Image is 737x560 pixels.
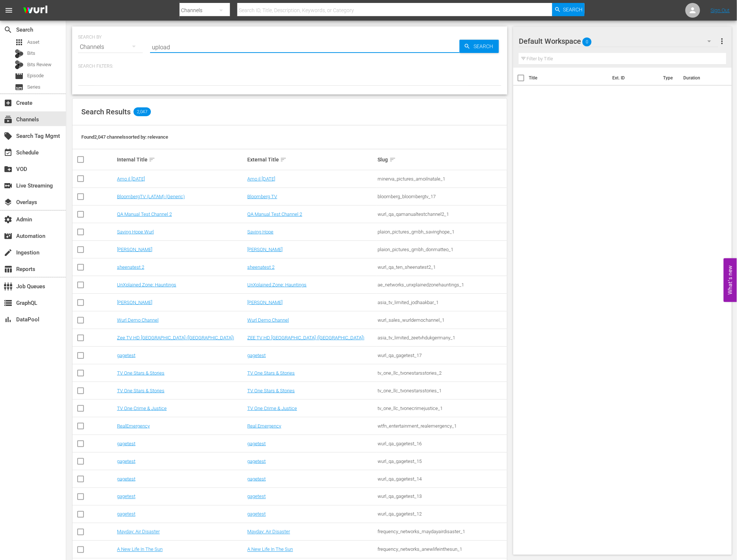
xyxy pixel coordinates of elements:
span: menu [4,6,13,15]
a: [PERSON_NAME] [117,300,152,305]
a: [PERSON_NAME] [247,300,283,305]
a: gagetest [247,353,266,358]
a: UnXplained Zone: Hauntings [247,282,307,288]
a: TV One Crime & Justice [117,406,167,411]
a: QA Manual Test Channel 2 [247,211,302,217]
div: wurl_qa_qamanualtestchannel2_1 [378,211,506,217]
a: gagetest [117,511,135,517]
a: gagetest [247,441,266,446]
div: wtfn_entertainment_realemergency_1 [378,423,506,429]
a: Amo il [DATE] [247,176,275,182]
a: [PERSON_NAME] [117,247,152,252]
button: more_vert [717,32,726,50]
a: Mayday: Air Disaster [117,529,160,535]
span: Schedule [4,148,13,157]
div: wurl_sales_wurldemochannel_1 [378,317,506,323]
a: gagetest [247,511,266,517]
span: DataPool [4,315,13,324]
div: External Title [247,155,375,164]
span: 0 [582,34,592,50]
div: frequency_networks_maydayairdisaster_1 [378,529,506,535]
div: Bits Review [15,60,24,69]
span: Search Results [81,107,131,116]
span: 2,047 [134,107,151,116]
th: Title [529,68,608,88]
a: ZEE TV HD [GEOGRAPHIC_DATA] ([GEOGRAPHIC_DATA]) [247,335,364,340]
span: Found 2,047 channels sorted by: relevance [81,134,168,140]
a: QA Manual Test Channel 2 [117,211,172,217]
button: Open Feedback Widget [724,258,737,302]
th: Type [659,68,679,88]
a: gagetest [247,459,266,464]
span: Admin [4,215,13,224]
span: Automation [4,232,13,240]
span: sort [389,156,396,163]
span: Search [471,40,499,53]
img: ans4CAIJ8jUAAAAAAAAAAAAAAAAAAAAAAAAgQb4GAAAAAAAAAAAAAAAAAAAAAAAAJMjXAAAAAAAAAAAAAAAAAAAAAAAAgAT5G... [18,2,53,19]
th: Ext. ID [608,68,659,88]
p: Search Filters: [78,63,502,69]
span: Live Streaming [4,181,13,190]
span: Search [4,25,13,34]
span: Series [15,83,24,92]
span: Episode [15,72,24,81]
a: TV One Stars & Stories [247,370,295,376]
a: TV One Stars & Stories [117,388,164,393]
a: A New Life In The Sun [117,547,163,552]
span: Ingestion [4,248,13,257]
a: TV One Stars & Stories [247,388,295,393]
div: wurl_qa_gagetest_13 [378,494,506,499]
span: GraphQL [4,299,13,307]
div: ae_networks_unxplainedzonehauntings_1 [378,282,506,288]
div: bloomberg_bloombergtv_17 [378,194,506,199]
a: Bloomberg TV [247,194,277,199]
div: Internal Title [117,155,245,164]
div: asia_tv_limited_jodhaakbar_1 [378,300,506,305]
a: gagetest [247,494,266,499]
span: Bits Review [27,61,52,68]
span: Overlays [4,198,13,207]
span: Bits [27,50,35,57]
span: VOD [4,165,13,174]
div: wurl_qa_gagetest_16 [378,441,506,446]
a: UnXplained Zone: Hauntings [117,282,176,288]
div: wurl_qa_gagetest_15 [378,459,506,464]
a: gagetest [117,476,135,482]
div: wurl_qa_gagetest_12 [378,511,506,517]
a: Saving Hope Wurl [117,229,154,235]
div: wurl_qa_gagetest_14 [378,476,506,482]
div: Bits [15,49,24,58]
div: Default Workspace [519,31,718,51]
span: Asset [27,39,39,46]
span: Reports [4,265,13,274]
a: [PERSON_NAME] [247,247,283,252]
a: TV One Stars & Stories [117,370,164,376]
span: Search Tag Mgmt [4,132,13,140]
span: Asset [15,38,24,47]
div: frequency_networks_anewlifeinthesun_1 [378,547,506,552]
span: Create [4,99,13,107]
a: Amo il [DATE] [117,176,145,182]
a: Wurl Demo Channel [117,317,159,323]
div: wurl_qa_ten_sheenatest2_1 [378,264,506,270]
button: Search [552,3,585,16]
div: tv_one_llc_tvonestarsstories_2 [378,370,506,376]
a: gagetest [117,459,135,464]
a: A New Life In The Sun [247,547,293,552]
a: gagetest [117,353,135,358]
a: gagetest [117,441,135,446]
div: asia_tv_limited_zeetvhdukgermany_1 [378,335,506,340]
div: Channels [78,37,143,57]
a: sheenatest 2 [247,264,274,270]
a: RealEmergency [117,423,150,429]
a: Wurl Demo Channel [247,317,289,323]
div: wurl_qa_gagetest_17 [378,353,506,358]
a: gagetest [117,494,135,499]
div: Slug [378,155,506,164]
a: Zee TV HD [GEOGRAPHIC_DATA] ([GEOGRAPHIC_DATA]) [117,335,234,340]
span: sort [149,156,155,163]
button: Search [460,40,499,53]
span: Episode [27,72,44,79]
span: more_vert [717,37,726,46]
div: plaion_pictures_gmbh_savinghope_1 [378,229,506,235]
